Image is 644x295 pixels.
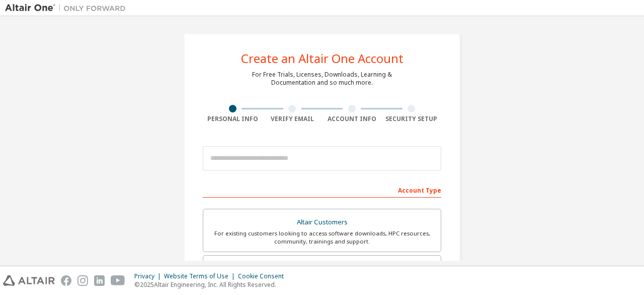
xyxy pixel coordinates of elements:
div: For existing customers looking to access software downloads, HPC resources, community, trainings ... [209,229,435,246]
img: youtube.svg [111,275,125,286]
div: For Free Trials, Licenses, Downloads, Learning & Documentation and so much more. [252,71,392,87]
div: Altair Customers [209,215,435,229]
div: Security Setup [382,115,442,123]
div: Cookie Consent [238,272,290,280]
p: © 2025 Altair Engineering, Inc. All Rights Reserved. [134,280,290,289]
img: Altair One [5,3,131,13]
div: Account Info [322,115,382,123]
img: altair_logo.svg [3,275,55,286]
div: Create an Altair One Account [241,52,404,65]
img: instagram.svg [77,275,88,286]
div: Website Terms of Use [164,272,238,280]
div: Privacy [134,272,164,280]
div: Account Type [203,182,441,198]
img: linkedin.svg [94,275,105,286]
div: Personal Info [203,115,263,123]
div: Verify Email [263,115,323,123]
img: facebook.svg [61,275,71,286]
